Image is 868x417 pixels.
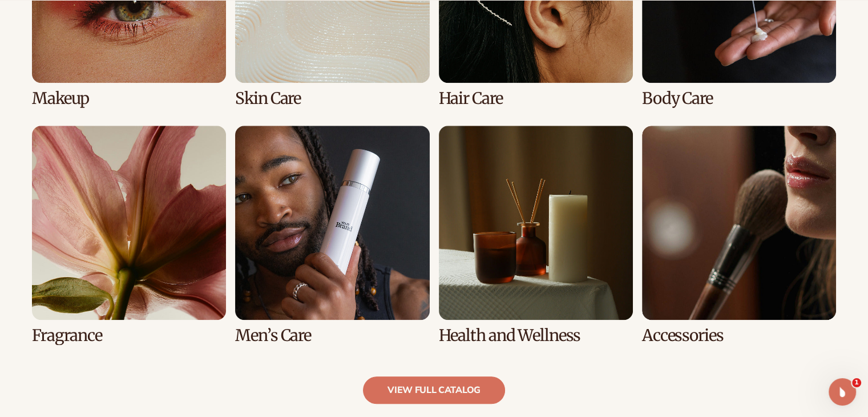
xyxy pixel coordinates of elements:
[642,126,836,344] div: 8 / 8
[235,126,429,344] div: 6 / 8
[32,126,226,344] div: 5 / 8
[32,90,226,107] h3: Makeup
[235,90,429,107] h3: Skin Care
[829,378,856,406] iframe: Intercom live chat
[642,90,836,107] h3: Body Care
[439,126,633,344] div: 7 / 8
[363,376,505,404] a: view full catalog
[439,90,633,107] h3: Hair Care
[852,378,861,387] span: 1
